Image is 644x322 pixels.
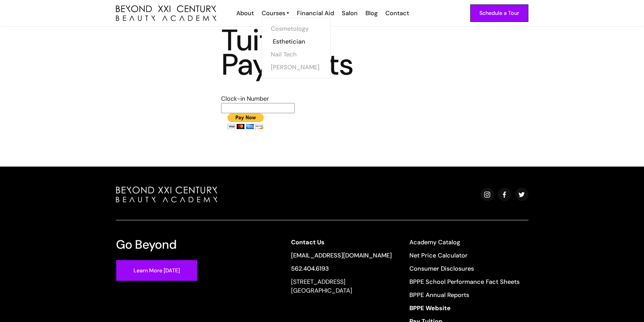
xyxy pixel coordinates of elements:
[409,291,520,299] a: BPPE Annual Reports
[262,9,285,18] div: Courses
[221,94,295,103] td: Clock-in Number
[291,277,392,295] div: [STREET_ADDRESS] [GEOGRAPHIC_DATA]
[291,264,392,273] a: 562.404.6193
[342,9,358,18] div: Salon
[262,9,289,18] a: Courses
[409,304,520,313] a: BPPE Website
[409,304,451,312] strong: BPPE Website
[221,28,423,77] h3: Tuition Payments
[262,18,331,78] nav: Courses
[381,9,412,18] a: Contact
[291,251,392,260] a: [EMAIL_ADDRESS][DOMAIN_NAME]
[470,4,528,22] a: Schedule a Tour
[409,264,520,273] a: Consumer Disclosures
[409,238,520,247] a: Academy Catalog
[116,5,216,21] a: home
[232,9,257,18] a: About
[337,9,361,18] a: Salon
[365,9,378,18] div: Blog
[385,9,409,18] div: Contact
[116,187,217,202] img: beyond beauty logo
[116,5,216,21] img: beyond 21st century beauty academy logo
[116,238,177,251] h3: Go Beyond
[409,251,520,260] a: Net Price Calculator
[291,238,392,247] a: Contact Us
[116,260,197,281] a: Learn More [DATE]
[361,9,381,18] a: Blog
[297,9,334,18] div: Financial Aid
[221,113,270,129] input: PayPal - The safer, easier way to pay online!
[271,22,321,35] a: Cosmetology
[273,35,324,48] a: Esthetician
[236,9,254,18] div: About
[479,9,519,18] div: Schedule a Tour
[409,277,520,286] a: BPPE School Performance Fact Sheets
[292,9,337,18] a: Financial Aid
[271,48,321,61] a: Nail Tech
[271,61,321,74] a: [PERSON_NAME]
[291,238,325,246] strong: Contact Us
